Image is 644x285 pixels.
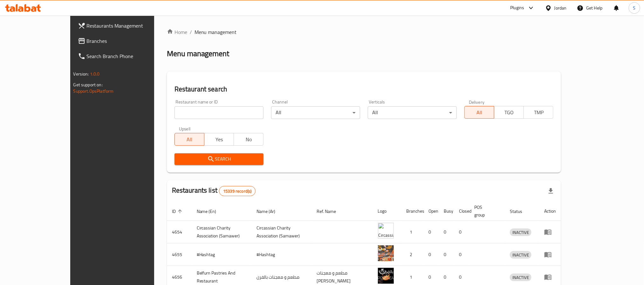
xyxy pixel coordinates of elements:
td: 0 [454,243,469,266]
span: TMP [526,108,551,117]
span: 1.0.0 [90,70,100,78]
span: Ref. Name [317,208,344,215]
span: All [177,135,202,144]
button: Yes [204,133,234,146]
td: #Hashtag [192,243,252,266]
span: Branches [87,37,173,45]
h2: Restaurants list [172,186,256,196]
th: Action [539,202,561,221]
span: INACTIVE [510,274,531,281]
span: 15339 record(s) [219,188,255,194]
div: INACTIVE [510,274,531,281]
a: Search Branch Phone [73,49,178,64]
nav: breadcrumb [167,28,561,36]
button: No [234,133,264,146]
a: Support.OpsPlatform [73,87,114,95]
td: 0 [454,221,469,243]
span: Name (En) [197,208,225,215]
div: All [271,106,360,119]
td: ​Circassian ​Charity ​Association​ (Samawer) [192,221,252,243]
a: Branches [73,33,178,49]
div: Menu [544,273,556,281]
span: ID [172,208,184,215]
span: All [467,108,492,117]
span: Yes [207,135,231,144]
h2: Menu management [167,49,230,59]
span: No [236,135,261,144]
button: Search [175,153,264,165]
th: Open [424,202,439,221]
td: 0 [439,243,454,266]
button: All [175,133,204,146]
td: 0 [439,221,454,243]
button: All [464,106,494,119]
div: Export file [543,183,558,199]
th: Closed [454,202,469,221]
span: S [633,4,636,11]
div: Menu [544,251,556,258]
span: INACTIVE [510,251,531,259]
span: Restaurants Management [87,22,173,30]
h2: Restaurant search [175,84,554,94]
button: TMP [524,106,553,119]
div: Jordan [554,4,567,11]
th: Logo [373,202,401,221]
th: Branches [401,202,424,221]
li: / [190,28,192,36]
button: TGO [494,106,524,119]
a: Restaurants Management [73,18,178,33]
span: Status [510,208,531,215]
div: Total records count [219,186,256,196]
td: 0 [424,221,439,243]
td: #Hashtag [252,243,312,266]
td: 4654 [167,221,192,243]
img: ​Circassian ​Charity ​Association​ (Samawer) [378,223,394,239]
input: Search for restaurant name or ID.. [175,106,264,119]
span: Menu management [195,28,237,36]
div: Plugins [510,4,524,12]
span: Search Branch Phone [87,52,173,60]
img: #Hashtag [378,245,394,261]
span: Search [180,155,258,163]
td: 0 [424,243,439,266]
label: Delivery [469,100,485,104]
th: Busy [439,202,454,221]
td: 4655 [167,243,192,266]
span: TGO [497,108,521,117]
span: Get support on: [73,81,103,89]
td: ​Circassian ​Charity ​Association​ (Samawer) [252,221,312,243]
td: 1 [401,221,424,243]
label: Upsell [179,127,191,131]
span: Name (Ar) [257,208,284,215]
div: Menu [544,228,556,236]
span: POS group [475,203,497,219]
span: INACTIVE [510,229,531,236]
td: 2 [401,243,424,266]
div: All [368,106,457,119]
img: Belfurn Pastries And Restaurant [378,268,394,284]
span: Version: [73,70,89,78]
